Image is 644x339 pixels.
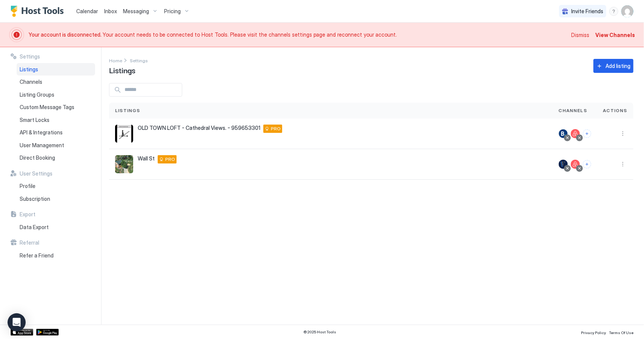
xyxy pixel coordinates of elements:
[581,328,606,336] a: Privacy Policy
[109,56,122,64] a: Home
[29,31,567,38] span: Your account needs to be connected to Host Tools. Please visit the channels settings page and rec...
[17,63,95,76] a: Listings
[618,160,627,169] div: menu
[11,6,67,17] a: Host Tools Logo
[121,83,182,96] input: Input Field
[138,125,260,131] span: OLD TOWN LOFT - Cathedral Views. - 959653301
[20,252,54,259] span: Refer a Friend
[104,7,117,15] a: Inbox
[130,56,148,64] div: Breadcrumb
[20,224,49,231] span: Data Export
[17,139,95,152] a: User Management
[571,8,603,15] span: Invite Friends
[8,313,26,331] div: Open Intercom Messenger
[115,155,133,173] div: listing image
[593,59,633,73] button: Add listing
[76,8,98,14] span: Calendar
[20,154,55,161] span: Direct Booking
[17,88,95,101] a: Listing Groups
[17,114,95,126] a: Smart Locks
[17,126,95,139] a: API & Integrations
[17,193,95,205] a: Subscription
[621,5,633,17] div: User profile
[104,8,117,14] span: Inbox
[115,125,133,143] div: listing image
[20,183,35,190] span: Profile
[17,221,95,234] a: Data Export
[17,101,95,114] a: Custom Message Tags
[304,330,337,334] span: © 2025 Host Tools
[20,79,42,85] span: Channels
[609,328,633,336] a: Terms Of Use
[76,7,98,15] a: Calendar
[606,62,630,70] div: Add listing
[609,7,618,16] div: menu
[36,329,59,336] a: Google Play Store
[20,91,54,98] span: Listing Groups
[29,31,103,38] span: Your account is disconnected.
[20,239,39,246] span: Referral
[595,31,635,39] div: View Channels
[109,58,122,63] span: Home
[559,107,587,114] span: Channels
[17,151,95,164] a: Direct Booking
[130,56,148,64] a: Settings
[618,160,627,169] button: More options
[609,330,633,335] span: Terms Of Use
[123,8,149,15] span: Messaging
[164,8,181,15] span: Pricing
[20,129,63,136] span: API & Integrations
[130,58,148,63] span: Settings
[603,107,627,114] span: Actions
[618,129,627,138] button: More options
[17,249,95,262] a: Refer a Friend
[165,156,175,163] span: PRO
[618,129,627,138] div: menu
[20,170,52,177] span: User Settings
[581,330,606,335] span: Privacy Policy
[583,129,591,138] button: Connect channels
[571,31,589,39] div: Dismiss
[109,56,122,64] div: Breadcrumb
[20,117,49,123] span: Smart Locks
[17,180,95,193] a: Profile
[271,125,281,132] span: PRO
[109,64,135,76] span: Listings
[138,155,155,162] span: Wall St
[115,107,140,114] span: Listings
[11,329,33,336] a: App Store
[20,196,50,202] span: Subscription
[20,142,64,149] span: User Management
[17,76,95,88] a: Channels
[20,211,35,218] span: Export
[583,160,591,168] button: Connect channels
[20,53,40,60] span: Settings
[20,104,74,111] span: Custom Message Tags
[20,66,38,73] span: Listings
